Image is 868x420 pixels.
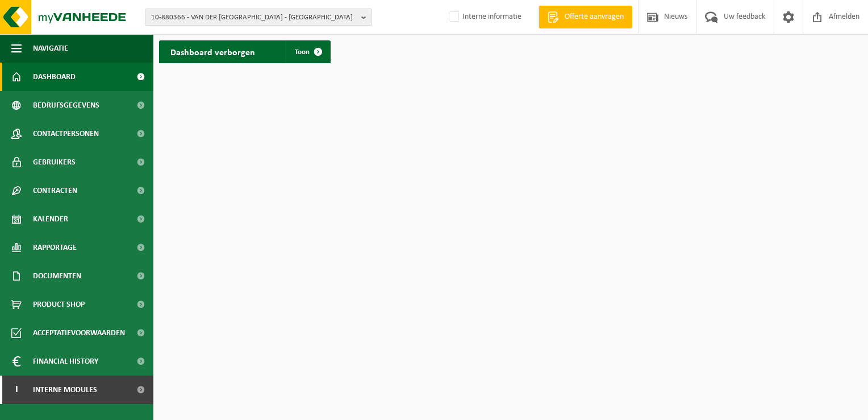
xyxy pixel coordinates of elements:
[159,40,266,63] h2: Dashboard verborgen
[33,91,99,120] span: Bedrijfsgegevens
[11,376,22,404] span: I
[33,262,81,290] span: Documenten
[446,9,521,26] label: Interne informatie
[33,205,68,233] span: Kalender
[33,120,99,148] span: Contactpersonen
[286,40,329,63] a: Toon
[33,376,97,404] span: Interne modules
[33,34,68,63] span: Navigatie
[33,63,76,91] span: Dashboard
[33,176,77,205] span: Contracten
[539,6,632,28] a: Offerte aanvragen
[33,290,85,319] span: Product Shop
[295,48,310,56] span: Toon
[33,233,77,262] span: Rapportage
[33,148,76,176] span: Gebruikers
[33,319,125,347] span: Acceptatievoorwaarden
[33,347,98,376] span: Financial History
[145,9,372,26] button: 10-880366 - VAN DER [GEOGRAPHIC_DATA] - [GEOGRAPHIC_DATA]
[562,11,627,23] span: Offerte aanvragen
[151,9,357,26] span: 10-880366 - VAN DER [GEOGRAPHIC_DATA] - [GEOGRAPHIC_DATA]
